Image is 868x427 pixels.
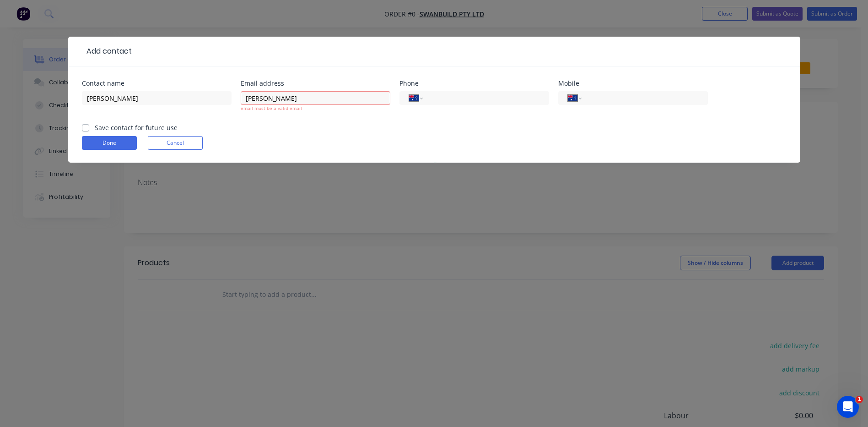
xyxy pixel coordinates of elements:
div: Contact name [82,80,232,87]
label: Save contact for future use [95,123,178,132]
div: Phone [399,80,549,87]
div: email must be a valid email [241,105,390,112]
iframe: Intercom live chat [837,396,859,418]
button: Done [82,136,137,150]
div: Email address [241,80,390,87]
span: 1 [856,396,863,403]
div: Add contact [82,46,132,57]
div: Mobile [558,80,708,87]
button: Cancel [148,136,203,150]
